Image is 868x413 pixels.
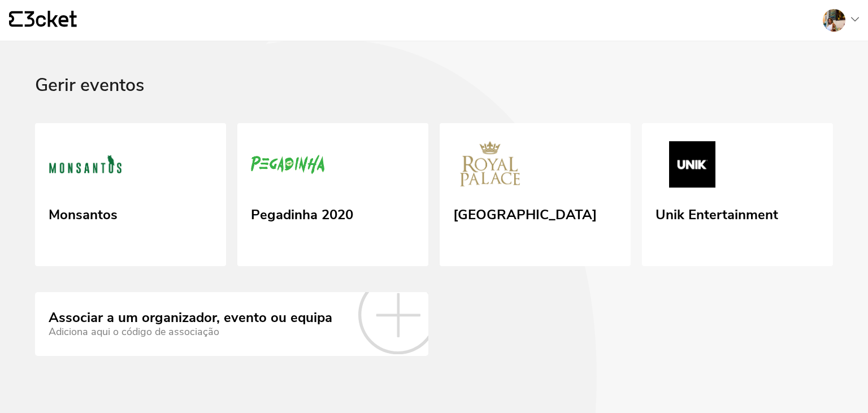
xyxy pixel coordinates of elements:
[656,141,729,192] img: Unik Entertainment
[453,203,597,223] div: [GEOGRAPHIC_DATA]
[453,141,527,192] img: Royal Palace
[35,292,428,355] a: Associar a um organizador, evento ou equipa Adiciona aqui o código de associação
[35,123,226,267] a: Monsantos Monsantos
[35,75,833,123] div: Gerir eventos
[251,203,353,223] div: Pegadinha 2020
[440,123,631,267] a: Royal Palace [GEOGRAPHIC_DATA]
[49,326,332,338] div: Adiciona aqui o código de associação
[49,203,118,223] div: Monsantos
[49,310,332,326] div: Associar a um organizador, evento ou equipa
[49,141,122,192] img: Monsantos
[251,141,324,192] img: Pegadinha 2020
[656,203,778,223] div: Unik Entertainment
[9,11,77,30] a: {' '}
[237,123,428,267] a: Pegadinha 2020 Pegadinha 2020
[642,123,833,267] a: Unik Entertainment Unik Entertainment
[9,11,23,27] g: {' '}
